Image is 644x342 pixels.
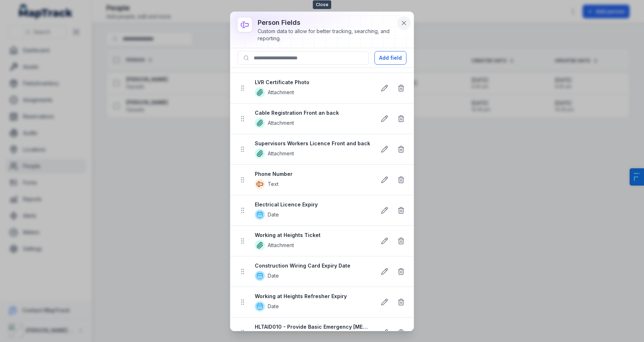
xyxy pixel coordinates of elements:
[258,18,395,28] h3: person fields
[255,79,371,86] strong: LVR Certificate Photo
[255,170,371,178] strong: Phone Number
[268,303,279,310] span: Date
[268,181,279,188] span: Text
[268,242,294,249] span: Attachment
[268,150,294,157] span: Attachment
[255,323,371,330] strong: HLTAID010 - Provide Basic Emergency [MEDICAL_DATA]
[255,109,371,117] strong: Cable Registration Front an back
[255,293,371,300] strong: Working at Heights Refresher Expiry
[313,0,331,9] span: Close
[268,211,279,218] span: Date
[255,201,371,208] strong: Electrical Licence Expiry
[258,28,395,42] div: Custom data to allow for better tracking, searching, and reporting.
[268,89,294,96] span: Attachment
[374,51,406,65] button: Add field
[268,119,294,127] span: Attachment
[255,262,371,269] strong: Construction Wiring Card Expiry Date
[268,272,279,279] span: Date
[255,232,371,239] strong: Working at Heights Ticket
[255,140,371,147] strong: Supervisors Workers Licence Front and back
